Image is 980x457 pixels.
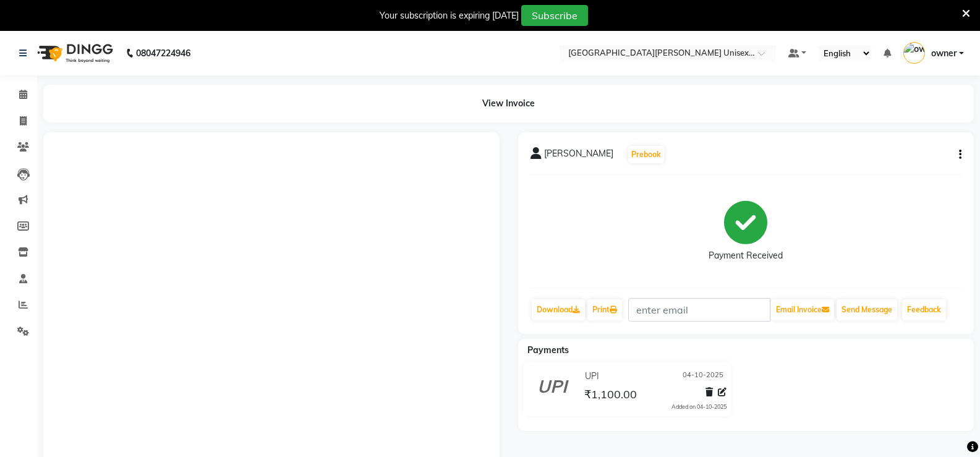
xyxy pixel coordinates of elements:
span: Payments [527,344,569,356]
img: owner [903,42,925,64]
div: View Invoice [43,85,974,122]
div: Your subscription is expiring [DATE] [380,9,519,22]
span: UPI [585,370,599,383]
div: Added on 04-10-2025 [671,403,726,411]
a: Feedback [902,299,946,320]
span: owner [931,47,957,60]
input: enter email [628,298,770,322]
span: 04-10-2025 [683,370,723,383]
button: Prebook [628,146,664,163]
span: ₹1,100.00 [584,387,637,404]
b: 08047224946 [136,36,190,70]
span: [PERSON_NAME] [544,147,613,164]
img: logo [32,36,116,70]
div: Payment Received [709,249,783,262]
button: Email Invoice [771,299,834,320]
button: Subscribe [521,5,588,26]
a: Print [587,299,622,320]
a: Download [532,299,585,320]
button: Send Message [837,299,897,320]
